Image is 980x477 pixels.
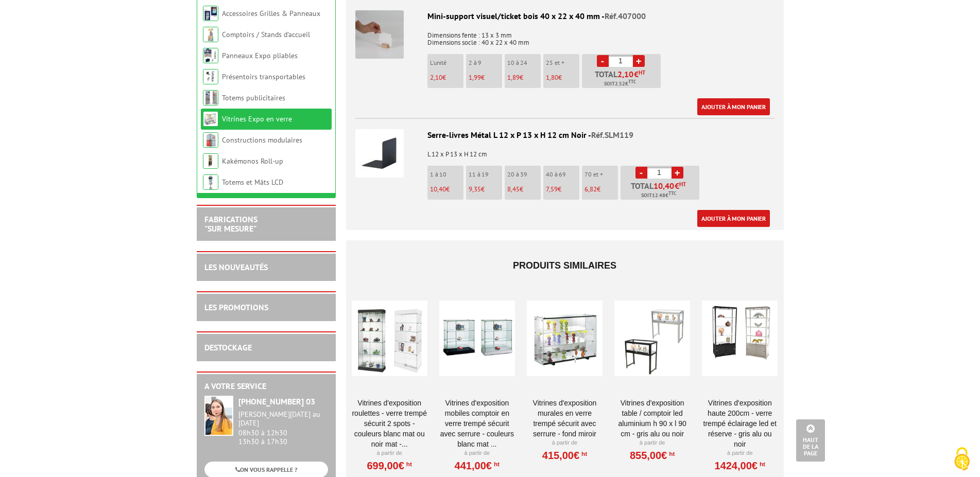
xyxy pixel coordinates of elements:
span: 8,45 [507,185,520,193]
div: Serre-livres Métal L 12 x P 13 x H 12 cm Noir - [355,129,775,141]
span: € [617,70,645,78]
img: Comptoirs / Stands d'accueil [203,27,218,42]
a: Totems publicitaires [222,93,285,102]
a: 855,00€HT [630,452,675,458]
a: Comptoirs / Stands d'accueil [222,30,310,39]
a: FABRICATIONS"Sur Mesure" [204,214,257,234]
img: Kakémonos Roll-up [203,153,218,169]
a: VITRINES D'EXPOSITION HAUTE 200cm - VERRE TREMPé ÉCLAIRAGE LED ET RÉSERVE - GRIS ALU OU NOIR [702,398,778,449]
span: 2,10 [617,70,634,78]
img: widget-service.jpg [204,396,233,436]
a: Vitrines d'exposition murales en verre trempé sécurit avec serrure - fond miroir [527,398,603,439]
span: Réf.407000 [605,11,646,21]
p: € [469,74,502,81]
a: - [635,167,647,179]
img: Constructions modulaires [203,132,218,148]
span: 9,35 [469,185,481,193]
p: À partir de [352,449,427,457]
a: Totems et Mâts LCD [222,178,283,187]
a: 1424,00€HT [714,463,765,469]
sup: HT [679,181,686,188]
img: Cookies (fenêtre modale) [949,446,975,472]
a: 415,00€HT [542,452,587,458]
p: € [430,74,463,81]
a: DESTOCKAGE [204,342,252,352]
a: Panneaux Expo pliables [222,51,298,60]
p: Total [584,70,661,88]
a: - [597,55,609,67]
p: Total [623,182,699,200]
span: Produits similaires [513,260,616,271]
span: 1,99 [469,73,481,82]
span: 12.48 [652,191,665,200]
img: Serre-livres Métal L 12 x P 13 x H 12 cm Noir [355,129,404,178]
span: 10,40 [654,182,675,190]
a: Constructions modulaires [222,135,302,145]
a: + [633,55,645,67]
p: 2 à 9 [469,59,502,66]
h2: A votre service [204,382,328,391]
img: Présentoirs transportables [203,69,218,84]
span: € [654,182,686,190]
p: 11 à 19 [469,171,502,178]
p: À partir de [702,449,778,457]
span: 7,59 [546,185,558,193]
div: 08h30 à 12h30 13h30 à 17h30 [238,410,328,446]
span: 1,80 [546,73,558,82]
span: 6,82 [584,185,597,193]
a: LES PROMOTIONS [204,302,268,312]
p: 70 et + [584,171,618,178]
p: 25 et + [546,59,579,66]
a: Vitrines d'exposition roulettes - verre trempé sécurit 2 spots - couleurs blanc mat ou noir mat -... [352,398,427,449]
sup: HT [492,461,500,468]
p: 20 à 39 [507,171,541,178]
img: Accessoires Grilles & Panneaux [203,6,218,21]
p: À partir de [439,449,515,457]
p: 40 à 69 [546,171,579,178]
a: Kakémonos Roll-up [222,156,283,166]
a: 699,00€HT [367,463,411,469]
img: Totems et Mâts LCD [203,174,218,190]
img: Vitrines Expo en verre [203,111,218,127]
p: Dimensions fente : 13 x 3 mm Dimensions socle : 40 x 22 x 40 mm [355,25,775,46]
sup: HT [579,450,587,457]
img: Mini-support visuel/ticket bois 40 x 22 x 40 mm [355,10,404,59]
div: [PERSON_NAME][DATE] au [DATE] [238,410,328,428]
sup: HT [758,461,765,468]
sup: HT [639,69,645,76]
strong: [PHONE_NUMBER] 03 [238,396,315,407]
span: Soit € [604,80,636,88]
div: Mini-support visuel/ticket bois 40 x 22 x 40 mm - [355,10,775,22]
p: € [584,186,618,193]
p: € [546,74,579,81]
p: € [430,186,463,193]
sup: HT [667,450,675,457]
a: + [672,167,683,179]
a: Vitrines d'exposition mobiles comptoir en verre trempé sécurit avec serrure - couleurs blanc mat ... [439,398,515,449]
span: 2.52 [615,80,625,88]
p: € [469,186,502,193]
p: L 12 x P 13 x H 12 cm [355,144,775,158]
sup: TTC [668,190,676,196]
img: Totems publicitaires [203,90,218,105]
sup: HT [404,461,412,468]
span: Réf.SLM119 [591,130,633,140]
a: LES NOUVEAUTÉS [204,262,268,272]
span: Soit € [641,191,676,200]
a: Vitrines Expo en verre [222,114,292,123]
sup: TTC [628,79,636,84]
button: Cookies (fenêtre modale) [944,442,980,477]
span: 10,40 [430,185,446,193]
img: Panneaux Expo pliables [203,48,218,63]
a: Vitrines d'exposition table / comptoir LED Aluminium H 90 x L 90 cm - Gris Alu ou Noir [614,398,690,439]
span: 2,10 [430,73,442,82]
a: 441,00€HT [455,463,500,469]
a: Accessoires Grilles & Panneaux [222,9,320,18]
a: Présentoirs transportables [222,72,305,81]
p: À partir de [527,439,603,447]
a: Ajouter à mon panier [697,210,770,227]
p: 1 à 10 [430,171,463,178]
p: L'unité [430,59,463,66]
span: 1,89 [507,73,520,82]
p: € [507,74,541,81]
